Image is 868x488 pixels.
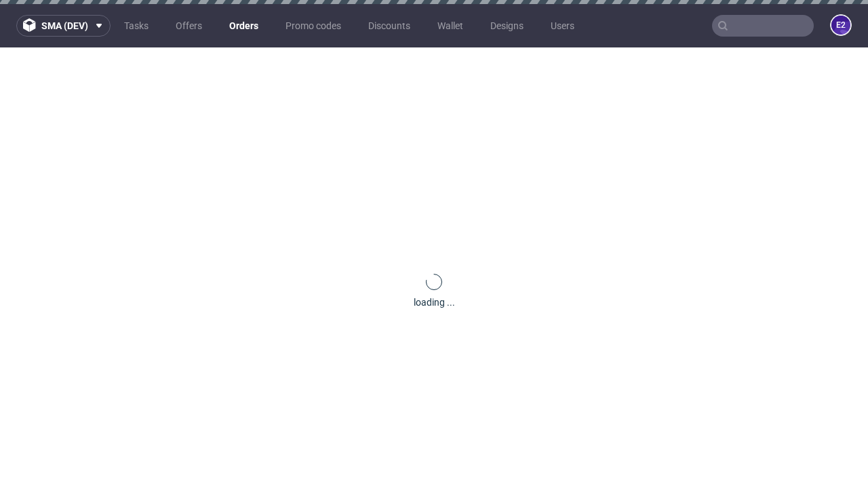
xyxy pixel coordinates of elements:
a: Orders [221,15,267,37]
div: loading ... [414,296,455,309]
a: Wallet [429,15,471,37]
button: sma (dev) [16,15,111,37]
a: Promo codes [277,15,349,37]
span: sma (dev) [41,21,88,30]
a: Offers [167,15,210,37]
figcaption: e2 [831,16,850,35]
a: Users [542,15,583,37]
a: Discounts [360,15,418,37]
a: Designs [482,15,532,37]
a: Tasks [116,15,157,37]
